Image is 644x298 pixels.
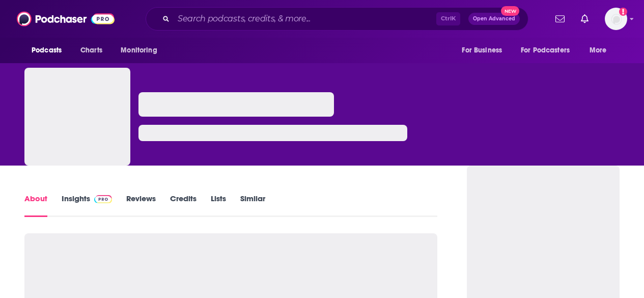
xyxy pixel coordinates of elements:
a: Reviews [126,194,156,217]
input: Search podcasts, credits, & more... [174,11,436,27]
span: Podcasts [32,43,62,58]
a: Lists [211,194,226,217]
span: Open Advanced [473,16,515,21]
span: Ctrl K [436,12,460,25]
button: Show profile menu [605,8,627,30]
button: open menu [24,41,75,60]
span: Charts [80,43,102,58]
a: Similar [240,194,265,217]
a: About [24,194,47,217]
svg: Add a profile image [619,8,627,16]
button: open menu [455,41,515,60]
a: Charts [74,41,108,60]
img: Podchaser - Follow, Share and Rate Podcasts [17,9,115,29]
button: open menu [582,41,620,60]
img: User Profile [605,8,627,30]
span: For Business [462,43,502,58]
button: Open AdvancedNew [468,13,520,25]
span: More [590,43,607,58]
a: Show notifications dropdown [577,10,593,28]
a: Show notifications dropdown [551,10,569,28]
span: Logged in as HannahDulzo1 [605,8,627,30]
button: open menu [114,41,170,60]
span: Monitoring [121,43,157,58]
button: open menu [514,41,584,60]
span: For Podcasters [521,43,570,58]
a: Credits [170,194,197,217]
a: InsightsPodchaser Pro [62,194,112,217]
span: New [501,6,519,16]
img: Podchaser Pro [94,195,112,203]
div: Search podcasts, credits, & more... [146,7,528,31]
